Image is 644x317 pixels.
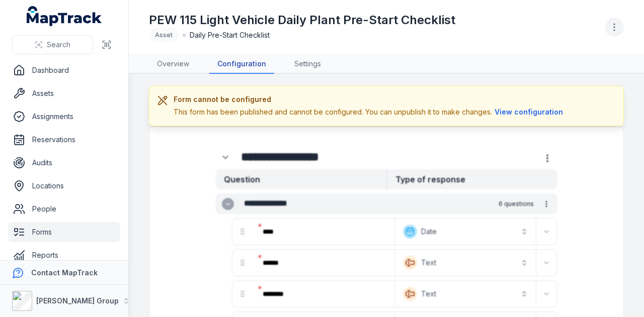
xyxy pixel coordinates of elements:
[174,94,566,104] h3: Form cannot be configured
[149,12,455,28] h1: PEW 115 Light Vehicle Daily Plant Pre-Start Checklist
[149,55,197,74] a: Overview
[47,40,70,50] span: Search
[31,268,98,277] strong: Contact MapTrack
[8,83,120,103] a: Assets
[8,153,120,173] a: Audits
[492,107,566,118] button: View configuration
[8,60,120,80] a: Dashboard
[174,107,566,118] div: This form has been published and cannot be configured. You can unpublish it to make changes.
[8,245,120,265] a: Reports
[286,55,329,74] a: Settings
[27,6,102,26] a: MapTrack
[8,176,120,196] a: Locations
[12,35,93,54] button: Search
[36,296,119,305] strong: [PERSON_NAME] Group
[8,222,120,242] a: Forms
[190,30,270,40] span: Daily Pre-Start Checklist
[8,107,120,127] a: Assignments
[209,55,274,74] a: Configuration
[8,199,120,219] a: People
[149,28,179,42] div: Asset
[8,130,120,150] a: Reservations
